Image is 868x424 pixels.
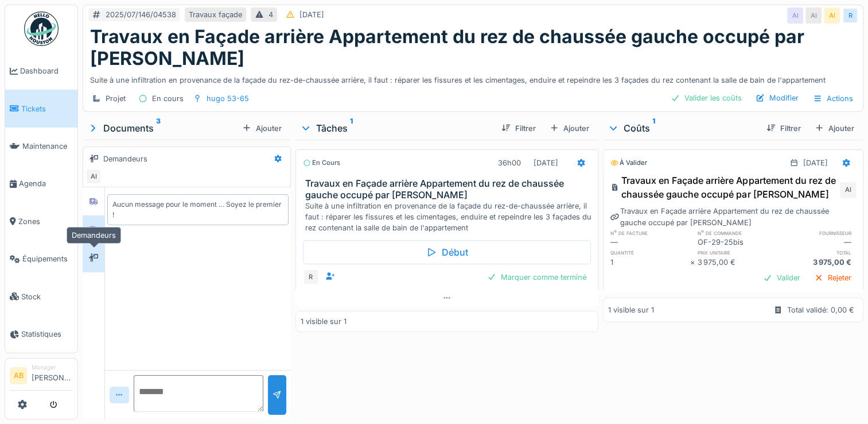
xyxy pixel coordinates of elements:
[666,90,746,106] div: Valider les coûts
[697,237,776,248] div: OF-29-25bis
[5,52,77,90] a: Dashboard
[610,257,690,268] div: 1
[5,90,77,127] a: Tickets
[238,121,286,136] div: Ajouter
[303,269,319,285] div: R
[610,249,690,256] h6: quantité
[803,157,828,168] div: [DATE]
[305,178,593,200] h3: Travaux en Façade arrière Appartement du rez de chaussée gauche occupé par [PERSON_NAME]
[758,270,805,286] div: Valider
[610,229,690,237] h6: n° de facture
[10,363,73,391] a: AB Manager[PERSON_NAME]
[5,165,77,202] a: Agenda
[20,65,73,76] span: Dashboard
[777,257,856,268] div: 3 975,00 €
[19,178,73,189] span: Agenda
[350,121,353,135] sup: 1
[840,182,856,198] div: AI
[809,270,856,286] div: Rejeter
[762,121,805,136] div: Filtrer
[690,257,698,268] div: ×
[777,249,856,256] h6: total
[751,90,803,106] div: Modifier
[497,121,540,136] div: Filtrer
[697,249,776,256] h6: prix unitaire
[545,121,594,136] div: Ajouter
[103,153,147,164] div: Demandeurs
[777,229,856,237] h6: fournisseur
[608,304,654,315] div: 1 visible sur 1
[303,158,340,168] div: En cours
[5,277,77,315] a: Stock
[18,216,73,227] span: Zones
[608,121,757,135] div: Coûts
[777,237,856,248] div: —
[301,316,347,327] div: 1 visible sur 1
[787,304,854,315] div: Total validé: 0,00 €
[5,240,77,277] a: Équipements
[5,203,77,240] a: Zones
[21,329,73,340] span: Statistiques
[300,121,492,135] div: Tâches
[842,7,858,24] div: R
[805,7,822,24] div: AI
[21,291,73,302] span: Stock
[207,93,249,104] div: hugo 53-65
[32,363,73,372] div: Manager
[810,121,859,136] div: Ajouter
[808,90,858,107] div: Actions
[5,315,77,353] a: Statistiques
[67,227,121,244] div: Demandeurs
[824,7,840,24] div: AI
[85,168,102,184] div: AI
[90,70,856,86] div: Suite à une infiltration en provenance de la façade du rez-de-chaussée arrière, il faut : réparer...
[106,93,126,104] div: Projet
[87,121,238,135] div: Documents
[534,157,558,168] div: [DATE]
[610,237,690,248] div: —
[32,363,73,388] li: [PERSON_NAME]
[299,9,324,20] div: [DATE]
[106,9,176,20] div: 2025/07/146/04538
[24,11,59,46] img: Badge_color-CXgf-gQk.svg
[498,157,521,168] div: 36h00
[112,199,283,220] div: Aucun message pour le moment … Soyez le premier !
[268,9,273,20] div: 4
[303,240,591,264] div: Début
[610,206,856,228] div: Travaux en Façade arrière Appartement du rez de chaussée gauche occupé par [PERSON_NAME]
[482,269,591,285] div: Marquer comme terminé
[697,257,776,268] div: 3 975,00 €
[610,174,838,201] div: Travaux en Façade arrière Appartement du rez de chaussée gauche occupé par [PERSON_NAME]
[5,128,77,165] a: Maintenance
[305,201,593,234] div: Suite à une infiltration en provenance de la façade du rez-de-chaussée arrière, il faut : réparer...
[697,229,776,237] h6: n° de commande
[189,9,242,20] div: Travaux façade
[652,121,655,135] sup: 1
[90,26,856,70] h1: Travaux en Façade arrière Appartement du rez de chaussée gauche occupé par [PERSON_NAME]
[787,7,803,24] div: AI
[156,121,161,135] sup: 3
[10,367,27,384] li: AB
[22,141,73,152] span: Maintenance
[152,93,184,104] div: En cours
[21,103,73,114] span: Tickets
[610,158,647,168] div: À valider
[22,253,73,264] span: Équipements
